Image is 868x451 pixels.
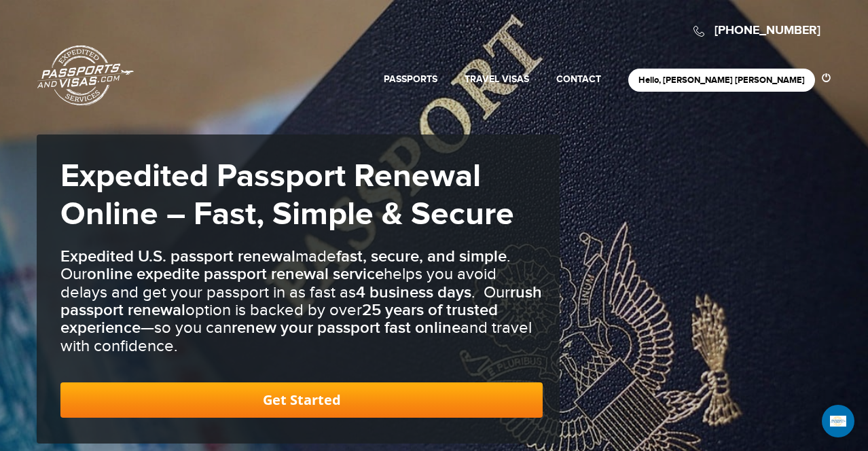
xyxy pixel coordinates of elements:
[556,73,601,85] a: Contact
[60,248,543,355] h3: made . Our helps you avoid delays and get your passport in as fast as . Our option is backed by o...
[37,45,134,106] a: Passports & [DOMAIN_NAME]
[465,73,529,85] a: Travel Visas
[87,264,384,284] b: online expedite passport renewal service
[715,23,820,38] a: [PHONE_NUMBER]
[60,283,542,320] b: rush passport renewal
[356,283,471,302] b: 4 business days
[60,247,295,266] b: Expedited U.S. passport renewal
[336,247,507,266] b: fast, secure, and simple
[232,318,460,338] b: renew your passport fast online
[638,75,805,86] a: Hello, [PERSON_NAME] [PERSON_NAME]
[822,405,854,437] div: Open Intercom Messenger
[60,382,543,418] a: Get Started
[60,300,498,338] b: 25 years of trusted experience
[60,157,514,234] strong: Expedited Passport Renewal Online – Fast, Simple & Secure
[384,73,437,85] a: Passports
